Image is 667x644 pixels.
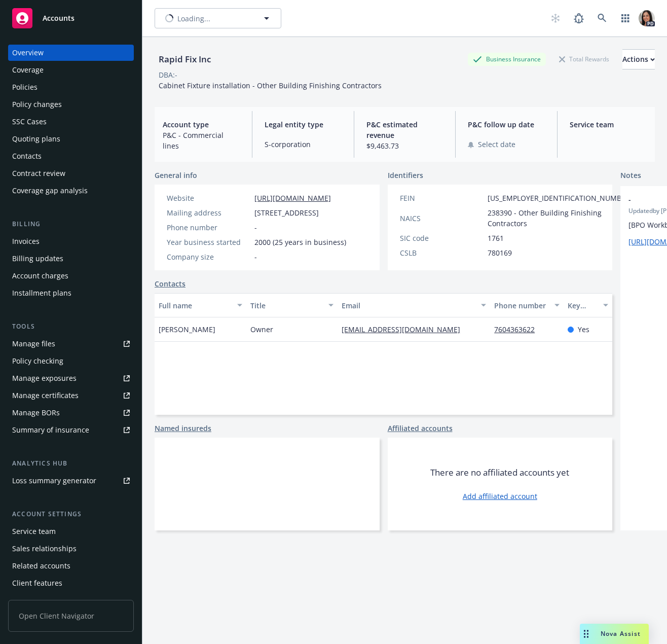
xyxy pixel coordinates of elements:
a: Quoting plans [8,131,134,147]
div: Policies [12,79,38,95]
button: Full name [155,293,246,317]
a: Related accounts [8,558,134,574]
div: Email [342,300,475,311]
span: P&C follow up date [468,119,545,130]
div: Overview [12,45,44,61]
a: Report a Bug [569,8,589,28]
span: [US_EMPLOYER_IDENTIFICATION_NUMBER] [488,193,633,203]
a: Service team [8,523,134,540]
a: Search [592,8,612,28]
div: Mailing address [167,207,250,218]
button: Phone number [490,293,563,317]
span: P&C estimated revenue [366,119,443,140]
span: $9,463.73 [366,140,443,151]
div: Tools [8,321,134,332]
span: Cabinet Fixture installation - Other Building Finishing Contractors [159,81,382,90]
div: Service team [12,523,56,540]
a: Switch app [615,8,636,28]
a: Policy changes [8,96,134,113]
a: [URL][DOMAIN_NAME] [254,193,331,203]
div: Account charges [12,268,68,284]
div: Actions [622,50,655,69]
span: Nova Assist [601,629,641,638]
div: Analytics hub [8,458,134,469]
button: Nova Assist [580,624,649,644]
a: Policy checking [8,353,134,369]
a: Manage BORs [8,405,134,421]
a: Named insureds [155,423,211,434]
div: Total Rewards [554,53,614,65]
div: Billing updates [12,251,63,267]
span: Owner [250,324,273,335]
div: Policy changes [12,96,62,113]
span: There are no affiliated accounts yet [430,467,569,479]
a: Contacts [8,148,134,164]
div: Summary of insurance [12,422,89,438]
span: Select date [478,139,515,150]
div: DBA: - [159,69,177,80]
a: Invoices [8,233,134,249]
div: Invoices [12,233,40,249]
span: 1761 [488,233,504,243]
div: Phone number [167,222,250,233]
div: Related accounts [12,558,70,574]
span: - [254,222,257,233]
div: Billing [8,219,134,229]
div: Coverage [12,62,44,78]
a: SSC Cases [8,114,134,130]
span: 238390 - Other Building Finishing Contractors [488,207,633,229]
span: Loading... [177,13,210,24]
span: 2000 (25 years in business) [254,237,346,247]
div: Manage BORs [12,405,60,421]
span: Notes [620,170,641,182]
span: - [254,252,257,262]
img: photo [639,10,655,26]
a: Manage exposures [8,370,134,386]
div: FEIN [400,193,484,203]
a: Summary of insurance [8,422,134,438]
span: 780169 [488,247,512,258]
span: S-corporation [265,139,342,150]
a: Sales relationships [8,541,134,557]
div: CSLB [400,247,484,258]
a: Add affiliated account [463,491,537,502]
div: Policy checking [12,353,63,369]
button: Email [338,293,490,317]
button: Actions [622,49,655,69]
div: Year business started [167,237,250,247]
div: Company size [167,252,250,262]
a: [EMAIL_ADDRESS][DOMAIN_NAME] [342,325,468,334]
a: Manage files [8,336,134,352]
button: Loading... [155,8,281,28]
span: [PERSON_NAME] [159,324,215,335]
button: Key contact [564,293,612,317]
div: SSC Cases [12,114,47,130]
a: Overview [8,45,134,61]
div: Rapid Fix Inc [155,53,215,66]
div: Manage exposures [12,370,77,386]
a: 7604363622 [494,325,543,334]
a: Contract review [8,165,134,182]
a: Manage certificates [8,387,134,404]
div: Contacts [12,148,42,164]
div: Phone number [494,300,548,311]
div: Website [167,193,250,203]
div: Full name [159,300,231,311]
span: P&C - Commercial lines [163,130,240,151]
div: Contract review [12,165,65,182]
div: Loss summary generator [12,473,96,489]
div: Business Insurance [468,53,546,65]
div: Coverage gap analysis [12,183,88,199]
div: Manage files [12,336,55,352]
button: Title [246,293,338,317]
div: NAICS [400,213,484,224]
a: Billing updates [8,251,134,267]
div: Quoting plans [12,131,60,147]
div: SIC code [400,233,484,243]
span: Account type [163,119,240,130]
a: Coverage [8,62,134,78]
span: [STREET_ADDRESS] [254,207,319,218]
span: Legal entity type [265,119,342,130]
a: Client features [8,575,134,591]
